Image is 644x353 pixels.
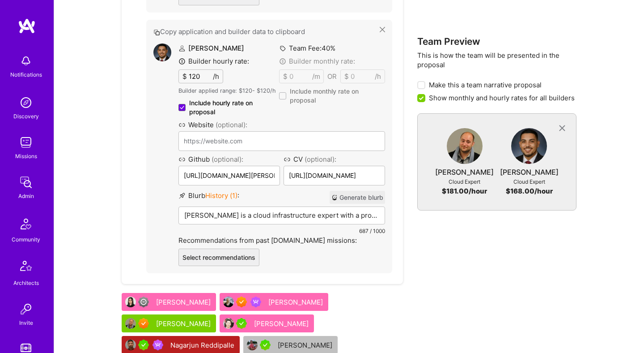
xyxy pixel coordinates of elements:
i: icon Copy [153,29,160,36]
img: Been on Mission [250,297,261,307]
img: Architects [15,257,37,278]
div: Nagarjun Reddipalle [170,340,236,350]
img: User Avatar [223,318,234,329]
i: icon Close [380,27,385,32]
img: User Avatar [223,297,234,307]
button: Generate blurb [330,191,385,204]
img: A.Teamer in Residence [138,340,149,350]
input: XX [349,70,375,83]
a: User Avatar [511,128,547,168]
div: Discovery [13,112,39,121]
div: [PERSON_NAME] [268,297,325,307]
div: [PERSON_NAME] [156,319,212,328]
a: User Avatar [447,128,483,168]
div: Admin [18,191,34,201]
div: Community [12,235,40,244]
div: Notifications [10,70,42,79]
button: Select recommendations [178,249,259,266]
div: Invite [19,318,33,327]
h3: Team Preview [417,36,576,47]
img: User Avatar [511,128,547,164]
i: icon CrystalBall [331,194,338,201]
img: User Avatar [247,340,258,350]
div: [PERSON_NAME] [278,340,334,350]
img: admin teamwork [17,173,35,191]
span: Include hourly rate on proposal [189,99,279,116]
img: Exceptional A.Teamer [236,297,247,307]
img: A.Teamer in Residence [260,340,271,350]
img: discovery [17,94,35,112]
div: [PERSON_NAME] [254,319,310,328]
label: Team Fee: 40 % [279,43,335,53]
img: Been on Mission [153,340,163,350]
p: This is how the team will be presented in the proposal [417,51,576,69]
span: Show monthly and hourly rates for all builders [429,93,575,103]
div: OR [327,72,337,81]
span: $ [344,72,349,81]
p: Builder applied range: $ 120 - $ 120 /h [178,87,279,95]
img: Limited Access [138,297,149,307]
img: tokens [21,344,31,352]
div: 687 / 1000 [178,226,385,236]
span: $ [283,72,288,81]
div: Architects [13,278,39,288]
label: Builder monthly rate: [279,56,355,66]
span: History ( 1 ) [205,191,237,200]
img: logo [18,18,36,34]
img: bell [17,52,35,70]
input: https://website.com [178,131,385,151]
p: [PERSON_NAME] is a cloud infrastructure expert with a proven track record in building and managin... [184,211,379,220]
label: Github [178,155,280,164]
div: Cloud Expert [449,177,480,186]
i: icon CloseGray [557,123,567,133]
div: Cloud Expert [513,177,545,186]
input: XX [187,70,213,83]
span: Make this a team narrative proposal [429,80,542,90]
img: Invite [17,300,35,318]
span: (optional): [305,155,336,164]
img: User Avatar [447,128,483,164]
input: https://github.com [178,166,280,185]
img: User Avatar [153,43,171,61]
img: teamwork [17,133,35,151]
img: Exceptional A.Teamer [138,318,149,329]
span: /h [213,72,219,81]
div: $ 181.00 /hour [442,186,487,196]
label: [PERSON_NAME] [178,44,244,52]
span: (optional): [212,155,243,164]
img: A.Teamer in Residence [236,318,247,329]
div: Missions [15,151,37,161]
div: $ 168.00 /hour [506,186,553,196]
span: /h [375,72,381,81]
span: (optional): [216,121,247,129]
img: Community [15,213,37,235]
label: Builder hourly rate: [178,56,249,66]
span: Include monthly rate on proposal [290,87,385,105]
label: CV [284,155,385,164]
label: Recommendations from past [DOMAIN_NAME] missions: [178,236,385,245]
span: $ [182,72,187,81]
div: [PERSON_NAME] [435,168,494,177]
div: [PERSON_NAME] [500,168,559,177]
span: /m [312,72,320,81]
input: XX [288,70,312,83]
img: User Avatar [125,340,136,350]
button: Copy application and builder data to clipboard [153,27,380,36]
label: Website [178,120,385,129]
div: [PERSON_NAME] [156,297,212,307]
img: User Avatar [125,297,136,307]
label: Blurb : [178,191,239,204]
img: User Avatar [125,318,136,329]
